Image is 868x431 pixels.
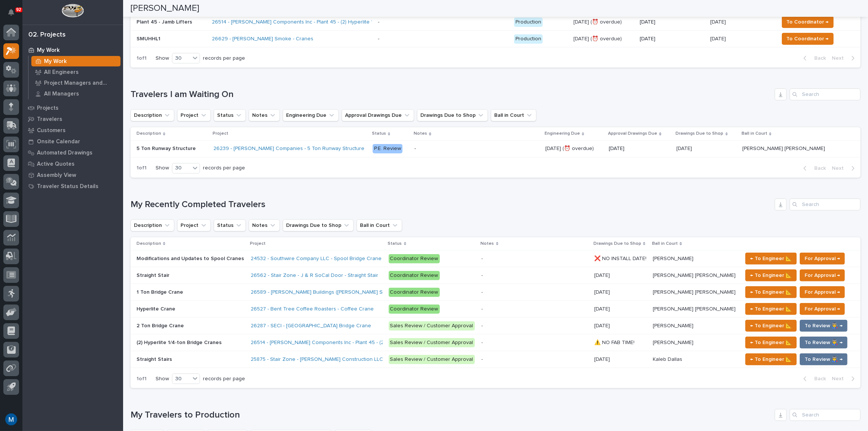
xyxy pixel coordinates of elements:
a: 26629 - [PERSON_NAME] Smoke - Cranes [212,36,313,42]
input: Search [790,199,861,210]
a: Automated Drawings [22,147,123,158]
tr: 5 Ton Runway Structure5 Ton Runway Structure 26239 - [PERSON_NAME] Companies - 5 Ton Runway Struc... [131,140,861,157]
span: To Review 👨‍🏭 → [805,338,843,347]
span: For Approval → [805,304,840,313]
p: Show [156,376,169,382]
div: Coordinator Review [389,271,440,280]
span: To Coordinator → [787,18,829,26]
button: To Review 👨‍🏭 → [800,320,847,332]
div: 30 [172,164,190,172]
div: - [378,19,379,25]
div: Production [514,18,543,27]
span: Back [810,165,826,172]
button: Ball in Court [357,219,402,231]
button: ← To Engineer 📐 [745,286,797,298]
p: Project [250,240,266,248]
h1: My Recently Completed Travelers [131,199,772,210]
p: 1 of 1 [131,159,153,177]
button: Notifications [3,4,19,20]
button: Project [177,219,211,231]
button: To Review 👨‍🏭 → [800,353,847,365]
button: Back [798,55,829,62]
span: To Review 👨‍🏭 → [805,355,843,364]
button: ← To Engineer 📐 [745,320,797,332]
div: 30 [172,375,190,383]
p: (2) Hyperlite 1/4-ton Bridge Cranes [137,338,223,346]
p: [DATE] [677,144,694,152]
div: Coordinator Review [389,304,440,314]
p: Hyperlite Crane [137,304,177,312]
img: Workspace Logo [62,4,84,18]
p: 1 of 1 [131,49,153,68]
button: ← To Engineer 📐 [745,303,797,315]
h1: My Travelers to Production [131,410,772,421]
a: All Engineers [29,67,123,77]
div: Search [790,88,861,100]
p: Traveler Status Details [37,183,98,190]
div: - [482,272,483,279]
div: Coordinator Review [389,254,440,263]
div: - [378,36,379,42]
button: Description [131,109,174,121]
button: Next [829,375,861,382]
button: Back [798,375,829,382]
a: Project Managers and Engineers [29,78,123,88]
button: Status [214,109,246,121]
button: To Coordinator → [782,33,834,45]
div: 30 [172,54,190,62]
tr: Straight StairStraight Stair 26562 - Stair Zone - J & R SoCal Door - Straight Stair Coordinator R... [131,267,861,284]
p: All Engineers [44,69,79,76]
a: All Managers [29,88,123,99]
div: Sales Review / Customer Approval [389,321,475,331]
button: Next [829,55,861,62]
p: Description [137,129,161,138]
a: 25875 - Stair Zone - [PERSON_NAME] Construction LLC - Straight Stairs - [GEOGRAPHIC_DATA] [251,356,477,363]
p: [DATE] [594,288,611,296]
p: Travelers [37,116,62,123]
p: Kaleb Dallas [653,355,684,363]
a: Assembly View [22,169,123,181]
button: Drawings Due to Shop [417,109,488,121]
a: 26287 - SECI - [GEOGRAPHIC_DATA] Bridge Crane [251,323,372,329]
tr: 2 Ton Bridge Crane2 Ton Bridge Crane 26287 - SECI - [GEOGRAPHIC_DATA] Bridge Crane Sales Review /... [131,318,861,334]
span: Back [810,55,826,62]
a: 26527 - Bent Tree Coffee Roasters - Coffee Crane [251,306,374,312]
p: 1 Ton Bridge Crane [137,288,185,296]
a: Onsite Calendar [22,136,123,147]
a: Travelers [22,113,123,125]
a: Traveler Status Details [22,181,123,192]
a: 26239 - [PERSON_NAME] Companies - 5 Ton Runway Structure [213,146,364,152]
span: To Review 👨‍🏭 → [805,321,843,330]
div: Search [790,409,861,421]
span: ← To Engineer 📐 [750,355,792,364]
p: Assembly View [37,172,76,179]
span: ← To Engineer 📐 [750,304,792,313]
p: Onsite Calendar [37,138,80,145]
p: 2 Ton Bridge Crane [137,321,185,329]
p: [DATE] (⏰ overdue) [545,144,595,152]
p: All Managers [44,91,79,97]
tr: SMUHHL126629 - [PERSON_NAME] Smoke - Cranes - Production[DATE] (⏰ overdue)[DATE][DATE][DATE] To C... [131,31,861,47]
p: Show [156,55,169,62]
button: ← To Engineer 📐 [745,253,797,265]
p: [PERSON_NAME] [653,321,695,329]
p: Modifications and Updates to Spool Cranes [137,254,245,262]
tr: (2) Hyperlite 1/4-ton Bridge Cranes(2) Hyperlite 1/4-ton Bridge Cranes 26514 - [PERSON_NAME] Comp... [131,334,861,351]
div: - [482,289,483,296]
p: Project [213,129,228,138]
div: - [414,146,416,152]
button: For Approval → [800,303,845,315]
a: 26514 - [PERSON_NAME] Components Inc - Plant 45 - (2) Hyperlite ¼ ton bridge cranes; 24’ x 60’ [251,340,482,346]
tr: Hyperlite CraneHyperlite Crane 26527 - Bent Tree Coffee Roasters - Coffee Crane Coordinator Revie... [131,301,861,318]
p: Approval Drawings Due [608,129,657,138]
button: ← To Engineer 📐 [745,337,797,349]
tr: Straight StairsStraight Stairs 25875 - Stair Zone - [PERSON_NAME] Construction LLC - Straight Sta... [131,351,861,368]
tr: Modifications and Updates to Spool CranesModifications and Updates to Spool Cranes 24532 - Southw... [131,250,861,267]
a: Active Quotes [22,158,123,169]
div: 02. Projects [28,31,66,39]
p: [DATE] (⏰ overdue) [574,36,634,42]
p: Straight Stair [137,271,171,279]
button: Drawings Due to Shop [283,219,354,231]
button: Engineering Due [283,109,339,121]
